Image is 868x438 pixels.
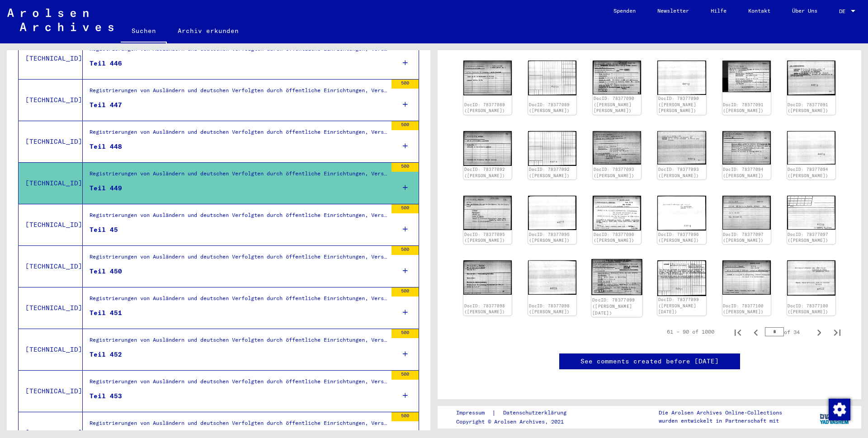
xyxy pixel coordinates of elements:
a: DocID: 78377096 ([PERSON_NAME]) [658,232,699,243]
td: [TECHNICAL_ID] [19,162,83,204]
div: Teil 447 [90,100,122,110]
img: 001.jpg [722,131,771,165]
div: Teil 453 [90,391,122,401]
div: 500 [392,163,419,172]
a: DocID: 78377098 ([PERSON_NAME]) [529,303,570,315]
a: DocID: 78377098 ([PERSON_NAME]) [464,303,505,315]
p: Copyright © Arolsen Archives, 2021 [456,418,577,426]
img: yv_logo.png [818,405,852,428]
img: 002.jpg [787,61,835,95]
a: DocID: 78377094 ([PERSON_NAME]) [723,167,764,178]
img: 002.jpg [528,260,576,294]
img: 002.jpg [657,61,706,95]
td: [TECHNICAL_ID] [19,287,83,329]
div: 500 [392,412,419,421]
a: DocID: 78377089 ([PERSON_NAME]) [464,102,505,113]
p: wurden entwickelt in Partnerschaft mit [659,417,782,425]
td: [TECHNICAL_ID] [19,204,83,245]
span: DE [839,8,849,14]
p: Die Arolsen Archives Online-Collections [659,409,782,417]
img: 002.jpg [528,196,576,230]
img: 001.jpg [722,61,771,92]
a: DocID: 78377096 ([PERSON_NAME]) [594,232,634,243]
a: Impressum [456,408,492,418]
a: Archiv erkunden [167,20,250,42]
div: Teil 446 [90,59,122,68]
div: Zustimmung ändern [828,398,850,420]
a: DocID: 78377091 ([PERSON_NAME]) [723,102,764,113]
a: DocID: 78377092 ([PERSON_NAME]) [529,167,570,178]
a: DocID: 78377095 ([PERSON_NAME]) [529,232,570,243]
img: 001.jpg [593,61,641,95]
img: 001.jpg [463,196,512,230]
a: DocID: 78377095 ([PERSON_NAME]) [464,232,505,243]
img: 001.jpg [592,259,643,295]
a: DocID: 78377093 ([PERSON_NAME]) [594,167,634,178]
div: Registrierungen von Ausländern und deutschen Verfolgten durch öffentliche Einrichtungen, Versiche... [90,128,387,141]
img: 001.jpg [593,131,641,165]
button: Previous page [747,323,765,341]
img: 002.jpg [787,260,835,295]
img: 001.jpg [463,61,512,95]
div: Registrierungen von Ausländern und deutschen Verfolgten durch öffentliche Einrichtungen, Versiche... [90,45,387,57]
img: 002.jpg [657,260,706,296]
td: [TECHNICAL_ID] [19,370,83,412]
a: DocID: 78377099 ([PERSON_NAME][DATE]) [592,297,635,316]
div: Registrierungen von Ausländern und deutschen Verfolgten durch öffentliche Einrichtungen, Versiche... [90,377,387,390]
div: Teil 448 [90,142,122,151]
a: DocID: 78377092 ([PERSON_NAME]) [464,167,505,178]
img: 001.jpg [463,260,512,294]
a: DocID: 78377090 ([PERSON_NAME] [PERSON_NAME]) [658,96,699,113]
img: 002.jpg [657,196,706,231]
a: DocID: 78377090 ([PERSON_NAME] [PERSON_NAME]) [594,96,634,113]
div: Registrierungen von Ausländern und deutschen Verfolgten durch öffentliche Einrichtungen, Versiche... [90,336,387,349]
div: Registrierungen von Ausländern und deutschen Verfolgten durch öffentliche Einrichtungen, Versiche... [90,253,387,265]
td: [TECHNICAL_ID] [19,121,83,162]
div: Registrierungen von Ausländern und deutschen Verfolgten durch öffentliche Einrichtungen, Versiche... [90,86,387,99]
img: 001.jpg [722,260,771,295]
img: 001.jpg [463,131,512,166]
button: First page [729,323,747,341]
div: 500 [392,287,419,297]
img: 002.jpg [657,131,706,165]
a: Suchen [121,20,167,43]
div: of 34 [765,328,810,336]
a: Datenschutzerklärung [496,408,577,418]
div: 61 – 90 of 1000 [667,328,714,336]
div: 500 [392,204,419,213]
img: Zustimmung ändern [829,399,850,420]
div: Teil 450 [90,267,122,276]
a: DocID: 78377091 ([PERSON_NAME]) [788,102,828,113]
div: 500 [392,80,419,89]
a: DocID: 78377100 ([PERSON_NAME]) [723,303,764,315]
div: Registrierungen von Ausländern und deutschen Verfolgten durch öffentliche Einrichtungen, Versiche... [90,170,387,182]
div: 500 [392,121,419,130]
div: Registrierungen von Ausländern und deutschen Verfolgten durch öffentliche Einrichtungen, Versiche... [90,419,387,432]
button: Last page [828,323,846,341]
td: [TECHNICAL_ID] [19,245,83,287]
td: [TECHNICAL_ID] [19,38,83,79]
img: 002.jpg [528,131,576,166]
a: DocID: 78377097 ([PERSON_NAME]) [723,232,764,243]
img: 001.jpg [722,196,771,230]
div: 500 [392,329,419,338]
div: 500 [392,246,419,255]
img: Arolsen_neg.svg [7,9,113,31]
img: 002.jpg [528,61,576,95]
div: | [456,408,577,418]
a: DocID: 78377093 ([PERSON_NAME]) [658,167,699,178]
div: Teil 452 [90,350,122,359]
button: Next page [810,323,828,341]
div: Registrierungen von Ausländern und deutschen Verfolgten durch öffentliche Einrichtungen, Versiche... [90,211,387,224]
a: See comments created before [DATE] [580,357,719,366]
div: Registrierungen von Ausländern und deutschen Verfolgten durch öffentliche Einrichtungen, Versiche... [90,294,387,307]
a: DocID: 78377094 ([PERSON_NAME]) [788,167,828,178]
div: Teil 449 [90,184,122,193]
a: DocID: 78377099 ([PERSON_NAME][DATE]) [658,297,699,314]
a: DocID: 78377100 ([PERSON_NAME]) [788,303,828,315]
div: Teil 45 [90,225,118,235]
img: 002.jpg [787,196,835,230]
img: 001.jpg [593,196,641,231]
img: 002.jpg [787,131,835,165]
a: DocID: 78377089 ([PERSON_NAME]) [529,102,570,113]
